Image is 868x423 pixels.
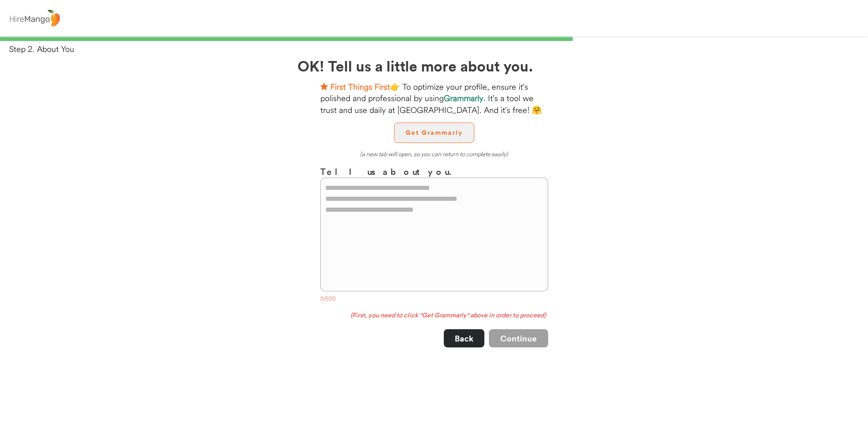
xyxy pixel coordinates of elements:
div: (First, you need to click "Get Grammarly" above in order to proceed) [320,311,548,320]
em: (a new tab will open, so you can return to complete easily) [360,150,508,158]
div: 0/500 [320,295,548,304]
strong: Grammarly [444,93,483,103]
div: 66% [2,36,866,41]
button: Continue [489,329,548,347]
strong: First Things First [330,82,390,92]
button: Back [444,329,484,347]
div: Step 2. About You [9,43,868,55]
h2: OK! Tell us a little more about you. [298,55,571,76]
img: logo%20-%20hiremango%20gray.png [7,8,62,29]
h3: Tell us about you. [320,165,548,178]
button: Get Grammarly [394,122,474,143]
div: 👉 To optimize your profile, ensure it's polished and professional by using . It's a tool we trust... [320,81,548,116]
